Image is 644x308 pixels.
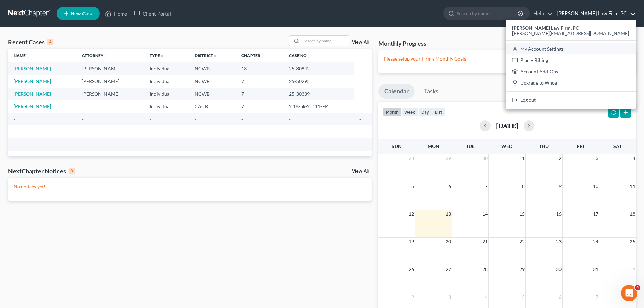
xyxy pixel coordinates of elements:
[632,154,636,162] span: 4
[236,75,284,88] td: 7
[14,103,51,109] a: [PERSON_NAME]
[408,265,415,274] span: 26
[595,293,599,301] span: 7
[14,142,15,147] span: -
[150,142,151,147] span: -
[408,238,415,246] span: 19
[482,154,488,162] span: 30
[289,53,311,58] a: Case Nounfold_more
[76,88,145,100] td: [PERSON_NAME]
[383,107,401,116] button: month
[8,38,53,46] div: Recent Cases
[558,182,562,190] span: 9
[189,100,236,113] td: CACB
[519,210,525,218] span: 15
[482,238,488,246] span: 21
[14,183,366,190] p: No notices yet!
[289,116,291,122] span: -
[530,7,553,20] a: Help
[14,53,30,58] a: Nameunfold_more
[8,167,75,175] div: NextChapter Notices
[284,75,354,88] td: 25-50295
[378,84,415,99] a: Calendar
[236,88,284,100] td: 7
[213,54,217,58] i: unfold_more
[195,142,196,147] span: -
[14,78,51,84] a: [PERSON_NAME]
[82,142,84,147] span: -
[448,182,452,190] span: 6
[521,293,525,301] span: 5
[378,39,426,47] h3: Monthly Progress
[76,75,145,88] td: [PERSON_NAME]
[501,143,512,149] span: Wed
[428,143,439,149] span: Mon
[14,91,51,97] a: [PERSON_NAME]
[555,238,562,246] span: 23
[76,62,145,75] td: [PERSON_NAME]
[457,7,519,20] input: Search by name...
[621,285,637,301] iframe: Intercom live chat
[592,238,599,246] span: 24
[144,100,189,113] td: Individual
[418,84,445,99] a: Tasks
[359,116,361,122] span: -
[506,66,636,77] a: Account Add-Ons
[144,62,189,75] td: Individual
[150,129,151,135] span: -
[195,53,217,58] a: Districtunfold_more
[411,182,415,190] span: 5
[26,54,30,58] i: unfold_more
[384,55,630,62] p: Please setup your Firm's Monthly Goals
[150,53,164,58] a: Typeunfold_more
[555,265,562,274] span: 30
[102,7,130,20] a: Home
[307,54,311,58] i: unfold_more
[144,88,189,100] td: Individual
[506,77,636,89] a: Upgrade to Whoa
[466,143,475,149] span: Tue
[592,210,599,218] span: 17
[411,293,415,301] span: 2
[512,25,579,31] strong: [PERSON_NAME] Law Firm, PC
[352,169,369,174] a: View All
[289,129,291,135] span: -
[553,7,636,20] a: [PERSON_NAME] Law Firm, PC
[241,129,243,135] span: -
[82,129,84,135] span: -
[519,265,525,274] span: 29
[496,122,518,129] h2: [DATE]
[408,210,415,218] span: 12
[629,238,636,246] span: 25
[359,142,361,147] span: -
[629,182,636,190] span: 11
[189,75,236,88] td: NCWB
[512,30,629,36] span: [PERSON_NAME][EMAIL_ADDRESS][DOMAIN_NAME]
[506,54,636,66] a: Plan + Billing
[71,11,93,16] span: New Case
[432,107,445,116] button: list
[539,143,549,149] span: Thu
[241,116,243,122] span: -
[635,285,640,290] span: 4
[130,7,174,20] a: Client Portal
[359,129,361,135] span: -
[14,129,15,135] span: -
[82,53,108,58] a: Attorneyunfold_more
[592,182,599,190] span: 10
[484,182,488,190] span: 7
[521,154,525,162] span: 1
[47,39,53,45] div: 4
[195,129,196,135] span: -
[236,62,284,75] td: 13
[577,143,584,149] span: Fri
[484,293,488,301] span: 4
[189,88,236,100] td: NCWB
[506,43,636,55] a: My Account Settings
[82,116,84,122] span: -
[284,62,354,75] td: 25-30842
[302,36,349,46] input: Search by name...
[506,20,636,109] div: [PERSON_NAME] Law Firm, PC
[236,100,284,113] td: 7
[592,265,599,274] span: 31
